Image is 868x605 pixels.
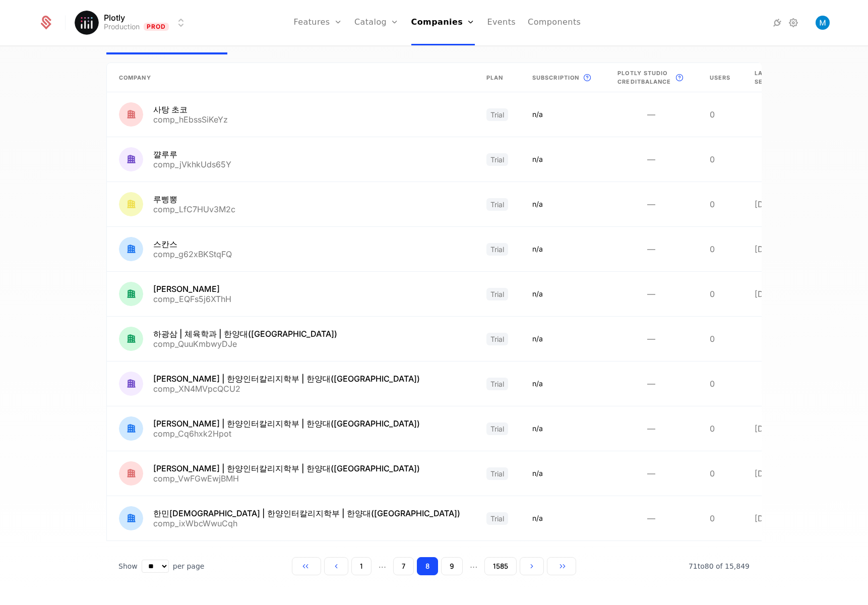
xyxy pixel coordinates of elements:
[698,63,743,92] th: Users
[144,23,169,31] span: Prod
[532,74,579,82] span: Subscription
[107,63,474,92] th: Company
[755,69,771,86] span: Last seen
[78,12,188,34] button: Select environment
[393,557,414,575] button: Go to page 7
[617,69,671,86] span: Plotly Studio credit Balance
[547,557,576,575] button: Go to last page
[474,63,520,92] th: Plan
[484,557,517,575] button: Go to page 1585
[816,16,830,30] img: Matthew Brown
[520,557,544,575] button: Go to next page
[466,557,481,575] span: ...
[324,557,348,575] button: Go to previous page
[375,557,390,575] span: ...
[292,557,577,575] div: Page navigation
[689,562,750,570] span: 15,849
[106,557,762,575] div: Table pagination
[292,557,321,575] button: Go to first page
[104,14,125,22] span: Plotly
[441,557,463,575] button: Go to page 9
[771,17,783,29] a: Integrations
[351,557,371,575] button: Go to page 1
[417,557,438,575] button: Go to page 8
[173,561,205,571] span: per page
[142,560,169,573] select: Select page size
[787,17,799,29] a: Settings
[75,11,99,35] img: Plotly
[689,562,725,570] span: 71 to 80 of
[118,561,138,571] span: Show
[104,22,140,32] div: Production
[816,16,830,30] button: Open user button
